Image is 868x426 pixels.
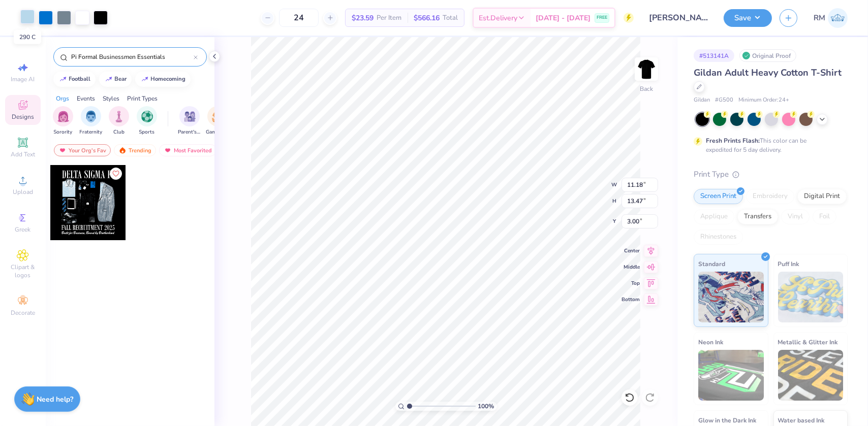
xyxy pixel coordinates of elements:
span: Sports [139,128,155,136]
div: Your Org's Fav [54,144,111,156]
span: Bottom [622,296,640,303]
div: filter for Club [109,106,129,136]
button: filter button [109,106,129,136]
button: filter button [80,106,103,136]
img: trending.gif [118,147,127,154]
span: Water based Ink [778,415,825,425]
button: filter button [53,106,73,136]
div: Events [77,94,95,103]
div: Most Favorited [159,144,216,156]
div: Trending [114,144,156,156]
button: football [53,72,96,87]
img: most_fav.gif [58,147,67,154]
span: Sorority [54,128,73,136]
div: homecoming [151,76,186,82]
span: Per Item [377,13,401,23]
div: Print Types [127,94,158,103]
div: Screen Print [694,189,743,204]
img: Roberta Manuel [828,8,848,28]
div: filter for Parent's Weekend [178,106,201,136]
img: Puff Ink [778,272,844,322]
div: bear [115,76,127,82]
button: Like [110,168,122,180]
img: trend_line.gif [105,76,113,82]
span: Top [622,280,640,287]
span: Minimum Order: 24 + [738,96,789,105]
img: Club Image [113,111,125,122]
span: Gildan [694,96,710,105]
span: $23.59 [352,13,374,23]
img: Metallic & Glitter Ink [778,350,844,401]
span: Center [622,247,640,254]
img: Fraternity Image [85,111,97,122]
div: Rhinestones [694,230,743,245]
span: RM [814,12,825,24]
span: Decorate [11,309,35,317]
strong: Need help? [37,395,74,404]
span: Add Text [11,150,35,158]
div: filter for Fraternity [80,106,103,136]
span: Metallic & Glitter Ink [778,337,838,347]
img: Back [636,59,657,79]
span: Fraternity [80,128,103,136]
div: 290 C [14,30,41,44]
input: Try "Alpha" [70,52,194,62]
span: Clipart & logos [5,263,41,279]
div: Orgs [56,94,69,103]
div: Print Type [694,169,848,180]
span: Club [113,128,125,136]
div: filter for Sorority [53,106,73,136]
div: Original Proof [739,49,796,62]
span: Designs [12,113,34,121]
input: Untitled Design [641,8,716,28]
div: Applique [694,209,734,224]
span: # G500 [715,96,733,105]
img: Sports Image [141,111,153,122]
span: $566.16 [414,13,440,23]
button: homecoming [135,72,191,87]
span: Game Day [206,128,229,136]
button: Save [724,9,772,27]
img: most_fav.gif [164,147,172,154]
img: Neon Ink [698,350,764,401]
img: Parent's Weekend Image [184,111,196,122]
span: Standard [698,258,725,269]
div: Styles [103,94,119,103]
span: Puff Ink [778,258,799,269]
button: filter button [137,106,157,136]
div: Foil [813,209,836,224]
button: filter button [178,106,201,136]
span: Middle [622,264,640,271]
span: FREE [597,14,607,21]
img: trend_line.gif [59,76,67,82]
input: – – [279,9,319,27]
div: Digital Print [797,189,847,204]
img: Game Day Image [212,111,224,122]
img: trend_line.gif [141,76,149,82]
a: RM [814,8,848,28]
div: filter for Sports [137,106,157,136]
button: bear [99,72,132,87]
div: Transfers [737,209,778,224]
div: This color can be expedited for 5 day delivery. [706,136,831,154]
div: filter for Game Day [206,106,229,136]
div: # 513141A [694,49,734,62]
span: 100 % [478,402,494,411]
span: Image AI [11,75,35,83]
img: Sorority Image [57,111,69,122]
div: Vinyl [781,209,810,224]
button: filter button [206,106,229,136]
span: Total [443,13,458,23]
img: Standard [698,272,764,322]
span: [DATE] - [DATE] [536,13,591,23]
div: Back [640,84,653,93]
span: Neon Ink [698,337,723,347]
span: Gildan Adult Heavy Cotton T-Shirt [694,67,842,79]
span: Parent's Weekend [178,128,201,136]
strong: Fresh Prints Flash: [706,137,760,145]
div: Embroidery [746,189,794,204]
span: Est. Delivery [479,13,517,23]
span: Greek [15,225,31,234]
span: Glow in the Dark Ink [698,415,756,425]
div: football [69,76,91,82]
